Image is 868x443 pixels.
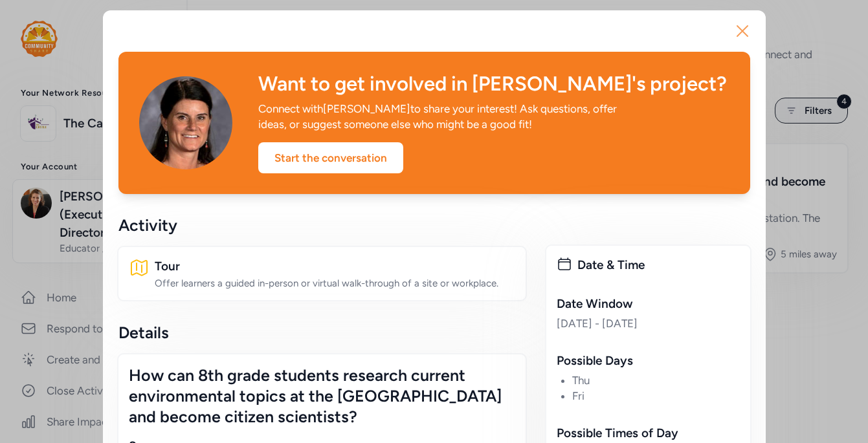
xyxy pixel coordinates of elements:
[577,256,740,274] div: Date & Time
[129,365,515,427] div: How can 8th grade students research current environmental topics at the [GEOGRAPHIC_DATA] and bec...
[118,322,526,343] div: Details
[572,388,740,404] li: Fri
[258,142,403,173] div: Start the conversation
[139,76,232,169] img: Avatar
[557,295,740,313] div: Date Window
[155,277,515,290] div: Offer learners a guided in-person or virtual walk-through of a site or workplace.
[155,257,515,276] div: Tour
[557,316,740,331] div: [DATE] - [DATE]
[258,101,631,132] div: Connect with [PERSON_NAME] to share your interest! Ask questions, offer ideas, or suggest someone...
[557,424,740,442] div: Possible Times of Day
[258,72,729,96] div: Want to get involved in [PERSON_NAME]'s project?
[572,373,740,388] li: Thu
[118,215,526,235] div: Activity
[557,352,740,370] div: Possible Days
